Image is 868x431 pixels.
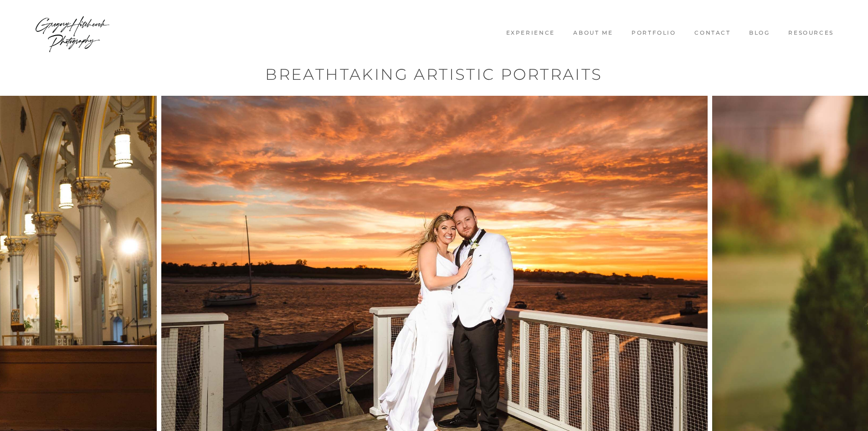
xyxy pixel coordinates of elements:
img: Wedding Photographer Boston - Gregory Hitchcock Photography [34,5,111,59]
a: Portfolio [625,29,683,37]
a: Blog [742,29,777,37]
h1: Breathtaking Artistic Portraits [168,64,701,86]
a: Experience [499,29,562,37]
a: About me [566,29,620,37]
a: Contact [688,29,738,37]
a: Resources [781,29,841,37]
